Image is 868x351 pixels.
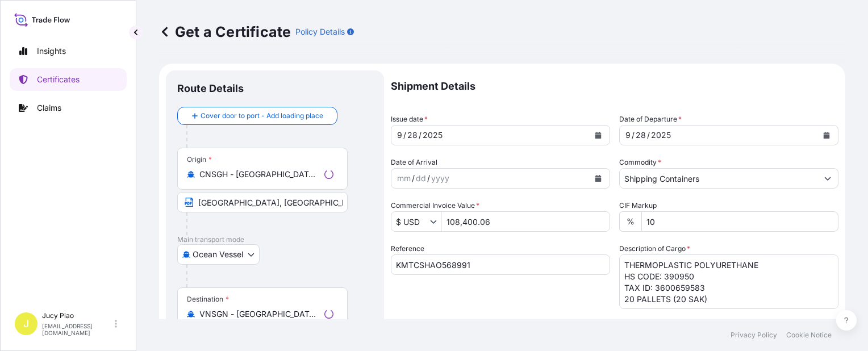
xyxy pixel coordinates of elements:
div: month, [396,128,403,142]
label: Reference [391,243,424,254]
button: Calendar [589,126,607,144]
div: Loading [324,310,333,319]
div: year, [430,172,450,185]
p: [EMAIL_ADDRESS][DOMAIN_NAME] [42,323,112,336]
span: Date of Departure [619,114,682,125]
span: Ocean Vessel [193,249,243,260]
p: Get a Certificate [159,23,291,41]
a: Certificates [10,68,127,91]
div: Destination [187,295,229,304]
div: month, [624,128,632,142]
p: Policy Details [295,26,345,37]
p: Claims [37,102,61,114]
div: year, [422,128,444,142]
div: / [403,128,406,142]
div: year, [650,128,672,142]
div: % [619,211,641,232]
button: Show suggestions [817,168,838,189]
span: Cover door to port - Add loading place [201,110,323,122]
label: CIF Markup [619,200,657,211]
div: day, [406,128,419,142]
button: Calendar [817,126,836,144]
div: month, [396,172,412,185]
a: Privacy Policy [731,331,777,340]
button: Cover door to port - Add loading place [177,107,337,125]
p: Route Details [177,82,244,95]
label: Commercial Invoice Value [391,200,479,211]
div: / [632,128,635,142]
input: Commercial Invoice Value [391,211,430,232]
div: Loading [324,170,333,179]
input: Enter percentage between 0 and 24% [641,211,838,232]
button: Calendar [589,169,607,187]
div: day, [635,128,647,142]
p: Main transport mode [177,235,373,244]
a: Insights [10,40,127,62]
label: Commodity [619,157,661,168]
div: day, [415,172,427,185]
label: Description of Cargo [619,243,690,254]
p: Shipment Details [391,70,838,102]
p: Jucy Piao [42,311,112,320]
div: Origin [187,155,212,164]
p: Certificates [37,74,80,85]
input: Text to appear on certificate [177,192,348,212]
input: Enter booking reference [391,254,610,275]
div: / [412,172,415,185]
div: / [419,128,422,142]
input: Origin [199,169,320,180]
input: Enter amount [442,211,610,232]
div: / [427,172,430,185]
button: Show suggestions [430,216,441,227]
span: J [23,318,29,329]
a: Cookie Notice [786,331,832,340]
p: Insights [37,45,66,57]
input: Destination [199,308,320,320]
textarea: THERMOPLASTIC POLYURETHANE HS CODE: 390950 TAX ID: 3600659583 20 PALLETS (20 SAK) [619,254,838,309]
a: Claims [10,97,127,119]
div: / [647,128,650,142]
span: Issue date [391,114,428,125]
span: Date of Arrival [391,157,437,168]
button: Select transport [177,244,260,265]
input: Type to search commodity [620,168,817,189]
